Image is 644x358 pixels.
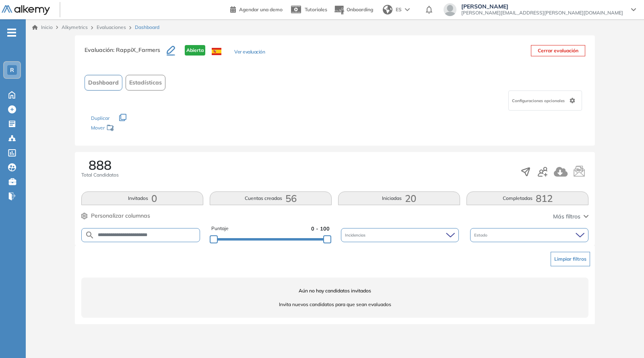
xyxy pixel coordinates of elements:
[91,115,109,121] span: Duplicar
[470,228,588,242] div: Estado
[383,5,392,14] img: world
[81,171,119,179] span: Total Candidatos
[230,4,283,14] a: Agendar una demo
[405,8,410,11] img: arrow
[81,301,588,308] span: Invita nuevos candidatos para que sean evaluados
[81,212,150,220] button: Personalizar columnas
[126,75,165,91] button: Estadísticas
[81,287,588,294] span: Aún no hay candidatos invitados
[85,45,167,62] h3: Evaluación
[135,24,159,31] span: Dashboard
[85,75,122,91] button: Dashboard
[129,78,162,87] span: Estadísticas
[2,5,50,15] img: Logo
[305,6,327,12] span: Tutoriales
[234,48,265,57] button: Ver evaluación
[345,232,367,238] span: Incidencias
[89,158,111,171] span: 888
[474,232,489,238] span: Estado
[466,191,588,205] button: Completadas812
[32,24,53,31] a: Inicio
[553,212,588,221] button: Más filtros
[551,252,590,266] button: Limpiar filtros
[311,225,330,232] span: 0 - 100
[10,67,14,73] span: R
[461,3,623,10] span: [PERSON_NAME]
[62,24,88,30] span: Alkymetrics
[210,191,332,205] button: Cuentas creadas56
[341,228,459,242] div: Incidencias
[81,191,203,205] button: Invitados0
[461,10,623,16] span: [PERSON_NAME][EMAIL_ADDRESS][PERSON_NAME][DOMAIN_NAME]
[553,212,580,221] span: Más filtros
[97,24,126,30] a: Evaluaciones
[85,230,95,240] img: SEARCH_ALT
[512,98,566,104] span: Configuraciones opcionales
[396,6,402,13] span: ES
[531,45,585,56] button: Cerrar evaluación
[212,48,221,55] img: ESP
[508,91,582,111] div: Configuraciones opcionales
[347,6,373,12] span: Onboarding
[185,45,205,56] span: Abierta
[91,212,150,220] span: Personalizar columnas
[334,1,373,19] button: Onboarding
[7,32,16,33] i: -
[91,121,171,136] div: Mover
[338,191,460,205] button: Iniciadas20
[113,46,160,53] span: : RappiX_Farmers
[211,225,229,232] span: Puntaje
[88,78,119,87] span: Dashboard
[239,6,283,12] span: Agendar una demo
